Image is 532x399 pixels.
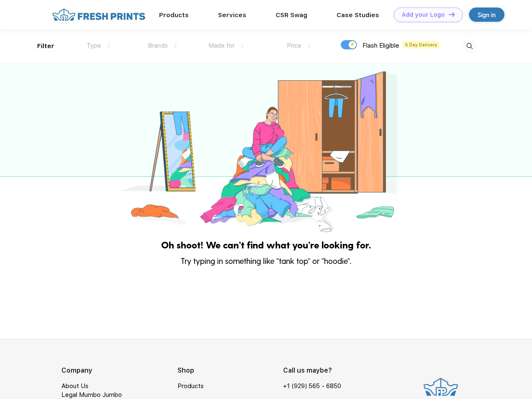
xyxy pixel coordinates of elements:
span: Brands [148,42,168,49]
img: DT [449,12,455,17]
a: CSR Swag [276,11,307,19]
img: dropdown.png [308,43,311,48]
span: Price [287,42,301,49]
img: dropdown.png [241,43,244,48]
a: About Us [61,382,89,390]
a: Services [218,11,246,19]
span: Type [86,42,101,49]
div: Sign in [478,10,496,20]
a: Products [159,11,189,19]
div: Shop [177,366,283,376]
div: Add your Logo [402,11,445,18]
span: 5 Day Delivery [403,41,440,49]
img: dropdown.png [107,43,110,48]
span: Made for [208,42,235,49]
img: dropdown.png [174,43,177,48]
a: +1 (929) 565 - 6850 [283,382,341,391]
span: Flash Eligible [362,42,399,49]
div: Company [61,366,177,376]
a: Products [177,382,204,390]
img: desktop_search.svg [463,39,476,53]
a: Sign in [469,8,504,22]
img: fo%20logo%202.webp [50,8,148,22]
a: Legal Mumbo Jumbo [61,391,122,399]
div: Call us maybe? [283,366,347,376]
div: Filter [37,41,54,51]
